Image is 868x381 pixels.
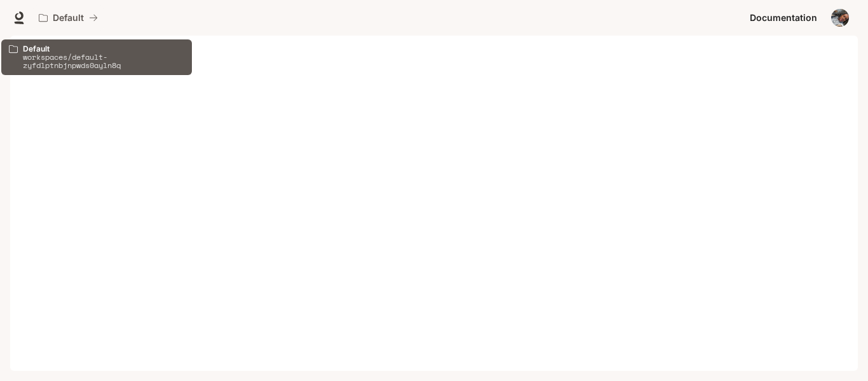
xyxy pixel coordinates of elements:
[745,5,822,31] a: Documentation
[23,45,184,53] p: Default
[53,13,84,24] p: Default
[10,36,858,381] iframe: Documentation
[33,5,104,31] button: All workspaces
[831,9,849,27] img: User avatar
[827,5,853,31] button: User avatar
[23,53,184,69] p: workspaces/default-zyfdlptnbjnpwds0ayln8q
[750,10,817,26] span: Documentation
